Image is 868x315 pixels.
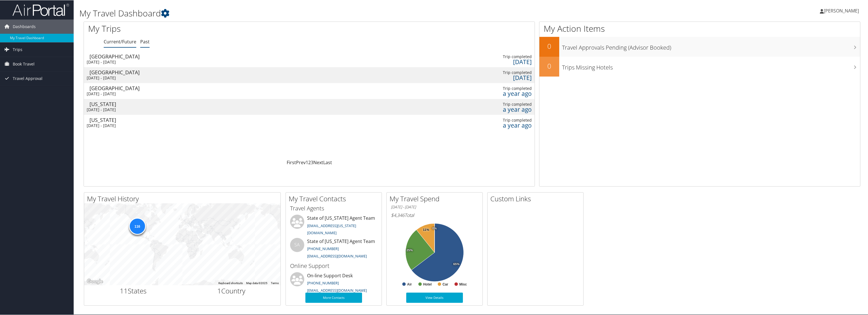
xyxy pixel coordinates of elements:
div: SA [290,238,304,252]
tspan: 25% [407,248,413,252]
a: First [287,159,296,165]
div: Trip completed [426,117,532,122]
h2: 0 [539,61,559,71]
a: [EMAIL_ADDRESS][DOMAIN_NAME] [307,287,367,293]
h2: Custom Links [490,194,583,203]
a: 2 [308,159,311,165]
span: Map data ©2025 [246,281,267,284]
span: 1 [217,286,221,295]
span: Trips [13,42,22,56]
a: Next [313,159,323,165]
div: Trip completed [426,86,532,91]
div: [US_STATE] [90,101,358,106]
tspan: 0% [432,227,437,230]
h2: My Travel Contacts [289,194,382,203]
h3: Trips Missing Hotels [562,60,860,71]
div: [DATE] - [DATE] [87,59,355,64]
tspan: 65% [453,262,459,266]
h2: My Travel History [87,194,280,203]
a: Last [323,159,332,165]
span: Book Travel [13,57,35,71]
h2: My Travel Spend [390,194,482,203]
div: Trip completed [426,54,532,59]
div: [GEOGRAPHIC_DATA] [90,85,358,90]
a: Terms (opens in new tab) [271,281,279,284]
img: airportal-logo.png [12,3,69,16]
h6: Total [391,212,478,218]
div: [DATE] - [DATE] [87,123,355,128]
span: [PERSON_NAME] [824,7,859,14]
a: [EMAIL_ADDRESS][DOMAIN_NAME] [307,253,367,258]
div: [GEOGRAPHIC_DATA] [90,69,358,75]
span: $4,346 [391,212,405,218]
a: [PERSON_NAME] [820,2,865,19]
a: [PHONE_NUMBER] [307,280,339,285]
h1: My Trips [88,22,342,34]
a: View Details [406,292,463,303]
a: 1 [306,159,308,165]
span: Travel Approval [13,71,42,85]
span: 11 [120,286,128,295]
button: Keyboard shortcuts [218,281,243,285]
div: [DATE] - [DATE] [87,107,355,112]
h3: Travel Agents [290,204,377,212]
div: Trip completed [426,70,532,75]
div: a year ago [426,91,532,96]
h2: Country [187,286,276,295]
div: [DATE] [426,59,532,64]
div: a year ago [426,107,532,112]
text: Air [407,282,412,286]
div: [DATE] - [DATE] [87,75,355,80]
div: 116 [129,217,146,234]
h1: My Action Items [539,22,860,34]
li: On-line Support Desk [287,272,380,295]
tspan: 11% [423,228,429,231]
a: 0Travel Approvals Pending (Advisor Booked) [539,37,860,56]
div: [GEOGRAPHIC_DATA] [90,54,358,59]
div: [DATE] [426,75,532,80]
a: 3 [311,159,313,165]
div: a year ago [426,122,532,128]
img: Google [86,278,104,285]
h3: Online Support [290,262,377,270]
a: Past [140,38,150,45]
text: Hotel [423,282,432,286]
li: State of [US_STATE] Agent Team [287,238,380,261]
h2: 0 [539,41,559,51]
a: More Contacts [305,292,362,303]
li: State of [US_STATE] Agent Team [287,214,380,238]
a: [PHONE_NUMBER] [307,246,339,251]
a: Open this area in Google Maps (opens a new window) [86,278,104,285]
a: [EMAIL_ADDRESS][US_STATE][DOMAIN_NAME] [307,223,356,235]
h1: My Travel Dashboard [79,7,603,19]
h3: Travel Approvals Pending (Advisor Booked) [562,41,860,51]
a: Current/Future [104,38,136,45]
text: Misc [459,282,467,286]
text: Car [442,282,448,286]
a: Prev [296,159,306,165]
h6: [DATE] - [DATE] [391,204,478,210]
div: [DATE] - [DATE] [87,91,355,96]
div: Trip completed [426,102,532,107]
a: 0Trips Missing Hotels [539,56,860,76]
span: Dashboards [13,19,36,33]
h2: States [88,286,178,295]
div: [US_STATE] [90,117,358,122]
